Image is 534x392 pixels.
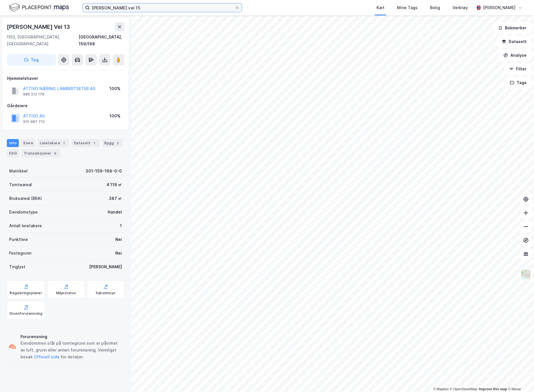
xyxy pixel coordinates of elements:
[96,291,115,295] div: Saksinnsyn
[21,149,60,157] div: Transaksjoner
[7,102,124,109] div: Gårdeiere
[7,22,71,31] div: [PERSON_NAME] Vei 13
[7,75,124,82] div: Hjemmelshaver
[71,139,100,147] div: Datasett
[102,139,123,147] div: Bygg
[109,113,120,119] div: 100%
[9,222,42,229] div: Antall leietakere
[52,151,58,156] div: 9
[21,340,122,360] div: Eiendommen står på tomtegrunn som er påvirket av luft, grunn eller annen forurensning. Vennligst ...
[7,149,19,157] div: ESG
[7,34,79,47] div: 1153, [GEOGRAPHIC_DATA], [GEOGRAPHIC_DATA]
[115,236,122,243] div: Nei
[9,311,42,316] div: Grunnforurensning
[38,139,69,147] div: Leietakere
[61,140,67,146] div: 1
[9,250,31,257] div: Festegrunn
[521,269,531,280] img: Z
[7,54,56,66] button: Tag
[506,365,534,392] iframe: Chat Widget
[21,333,122,340] div: Forurensning
[453,4,468,11] div: Verktøy
[92,140,97,146] div: 1
[7,139,19,147] div: Info
[107,181,122,188] div: 4 118 ㎡
[479,387,507,391] a: Improve this map
[115,250,122,257] div: Nei
[450,387,478,391] a: OpenStreetMap
[21,139,35,147] div: Eiere
[9,263,25,270] div: Tinglyst
[89,263,122,270] div: [PERSON_NAME]
[120,222,122,229] div: 1
[23,119,45,124] div: 915 987 710
[90,3,235,12] input: Søk på adresse, matrikkel, gårdeiere, leietakere eller personer
[85,168,122,174] div: 301-159-198-0-0
[108,209,122,216] div: Handel
[430,4,440,11] div: Bolig
[9,181,32,188] div: Tomteareal
[504,63,532,75] button: Filter
[9,209,38,216] div: Eiendomstype
[499,50,532,61] button: Analyse
[505,77,532,88] button: Tags
[23,92,44,97] div: 986 512 179
[397,4,418,11] div: Mine Tags
[9,3,69,13] img: logo.f888ab2527a4732fd821a326f86c7f29.svg
[109,85,120,92] div: 100%
[433,387,449,391] a: Mapbox
[56,291,76,295] div: Miljøstatus
[109,195,122,202] div: 387 ㎡
[483,4,516,11] div: [PERSON_NAME]
[9,168,28,174] div: Matrikkel
[9,195,42,202] div: Bruksareal (BRA)
[10,291,42,295] div: Reguleringsplaner
[377,4,384,11] div: Kart
[9,236,28,243] div: Punktleie
[493,22,532,34] button: Bokmerker
[497,36,532,47] button: Datasett
[115,140,121,146] div: 2
[79,34,124,47] div: [GEOGRAPHIC_DATA], 159/198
